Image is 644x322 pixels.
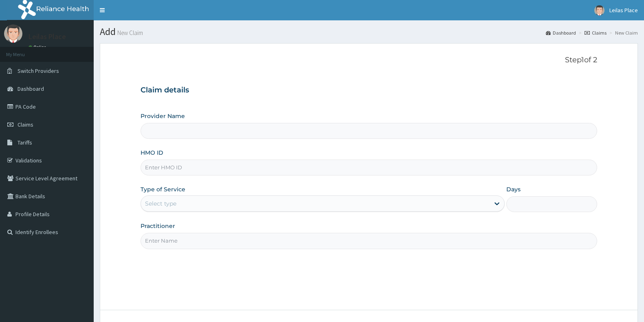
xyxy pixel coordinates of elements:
[4,24,22,43] img: User Image
[100,26,638,37] h1: Add
[29,44,48,50] a: Online
[141,86,597,95] h3: Claim details
[18,121,33,128] span: Claims
[585,29,607,36] a: Claims
[141,185,185,193] label: Type of Service
[18,85,44,92] span: Dashboard
[141,160,597,175] input: Enter HMO ID
[141,233,597,249] input: Enter Name
[594,5,604,15] img: User Image
[141,112,185,120] label: Provider Name
[18,139,32,146] span: Tariffs
[145,199,176,208] div: Select type
[609,7,638,14] span: Leilas Place
[29,33,66,40] p: Leilas Place
[18,67,59,74] span: Switch Providers
[506,185,521,193] label: Days
[141,56,597,65] p: Step 1 of 2
[141,222,175,230] label: Practitioner
[607,29,638,36] li: New Claim
[141,149,163,157] label: HMO ID
[116,30,143,36] small: New Claim
[546,29,576,36] a: Dashboard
